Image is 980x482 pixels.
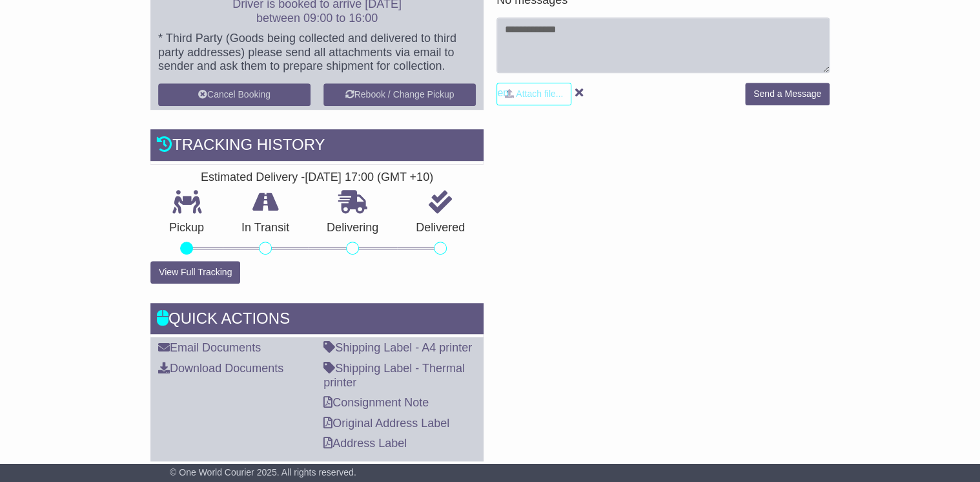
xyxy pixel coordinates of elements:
[150,129,484,164] div: Tracking history
[323,83,476,106] button: Rebook / Change Pickup
[323,417,449,430] a: Original Address Label
[305,171,433,185] div: [DATE] 17:00 (GMT +10)
[158,362,283,375] a: Download Documents
[323,341,472,354] a: Shipping Label - A4 printer
[150,303,484,338] div: Quick Actions
[308,221,397,235] p: Delivering
[323,396,429,409] a: Consignment Note
[170,467,356,477] span: © One World Courier 2025. All rights reserved.
[158,32,476,74] p: * Third Party (Goods being collected and delivered to third party addresses) please send all atta...
[158,83,311,106] button: Cancel Booking
[397,221,484,235] p: Delivered
[150,221,223,235] p: Pickup
[323,437,407,450] a: Address Label
[150,261,240,284] button: View Full Tracking
[745,83,830,105] button: Send a Message
[150,171,484,185] div: Estimated Delivery -
[323,362,465,389] a: Shipping Label - Thermal printer
[223,221,308,235] p: In Transit
[158,341,261,354] a: Email Documents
